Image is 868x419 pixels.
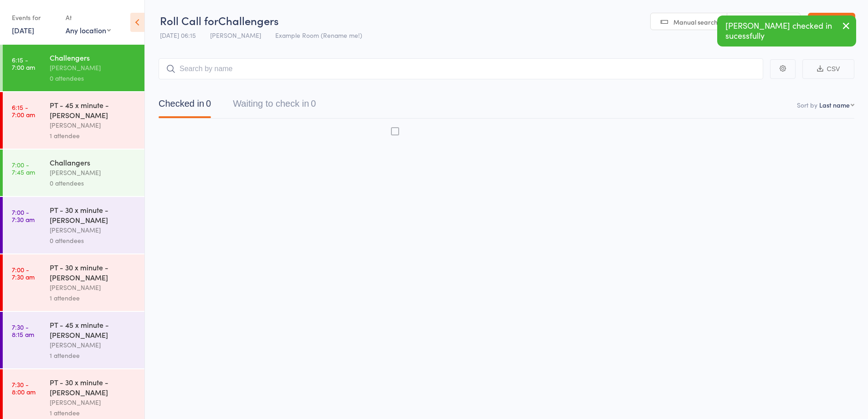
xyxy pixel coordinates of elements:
[159,58,763,79] input: Search by name
[50,340,137,350] div: [PERSON_NAME]
[12,381,36,395] time: 7:30 - 8:00 am
[66,25,111,35] div: Any location
[808,13,855,31] a: Exit roll call
[50,178,137,188] div: 0 attendees
[50,205,137,225] div: PT - 30 x minute - [PERSON_NAME]
[159,94,211,118] button: Checked in0
[50,282,137,293] div: [PERSON_NAME]
[12,103,35,118] time: 6:15 - 7:00 am
[50,397,137,408] div: [PERSON_NAME]
[3,92,144,149] a: 6:15 -7:00 amPT - 45 x minute - [PERSON_NAME][PERSON_NAME]1 attendee
[3,197,144,253] a: 7:00 -7:30 amPT - 30 x minute - [PERSON_NAME][PERSON_NAME]0 attendees
[12,10,56,25] div: Events for
[12,161,35,176] time: 7:00 - 7:45 am
[797,100,817,109] label: Sort by
[12,323,34,338] time: 7:30 - 8:15 am
[50,293,137,303] div: 1 attendee
[50,73,137,83] div: 0 attendees
[50,262,137,282] div: PT - 30 x minute - [PERSON_NAME]
[210,31,261,40] span: [PERSON_NAME]
[717,16,856,47] div: [PERSON_NAME] checked in sucessfully
[3,150,144,196] a: 7:00 -7:45 amChallangers[PERSON_NAME]0 attendees
[50,62,137,73] div: [PERSON_NAME]
[3,254,144,311] a: 7:00 -7:30 amPT - 30 x minute - [PERSON_NAME][PERSON_NAME]1 attendee
[12,266,35,280] time: 7:00 - 7:30 am
[160,31,196,40] span: [DATE] 06:15
[673,17,718,26] span: Manual search
[50,167,137,178] div: [PERSON_NAME]
[160,13,218,28] span: Roll Call for
[12,56,35,71] time: 6:15 - 7:00 am
[802,59,854,79] button: CSV
[233,94,316,118] button: Waiting to check in0
[50,235,137,246] div: 0 attendees
[311,98,316,109] div: 0
[12,208,35,223] time: 7:00 - 7:30 am
[819,100,850,109] div: Last name
[50,320,137,340] div: PT - 45 x minute - [PERSON_NAME]
[3,45,144,91] a: 6:15 -7:00 amChallengers[PERSON_NAME]0 attendees
[50,408,137,418] div: 1 attendee
[50,377,137,397] div: PT - 30 x minute - [PERSON_NAME]
[50,100,137,120] div: PT - 45 x minute - [PERSON_NAME]
[50,350,137,361] div: 1 attendee
[50,120,137,130] div: [PERSON_NAME]
[218,13,279,28] span: Challengers
[206,98,211,109] div: 0
[50,225,137,235] div: [PERSON_NAME]
[66,10,111,25] div: At
[50,52,137,62] div: Challengers
[12,25,34,35] a: [DATE]
[3,312,144,368] a: 7:30 -8:15 amPT - 45 x minute - [PERSON_NAME][PERSON_NAME]1 attendee
[50,157,137,167] div: Challangers
[50,130,137,141] div: 1 attendee
[275,31,362,40] span: Example Room (Rename me!)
